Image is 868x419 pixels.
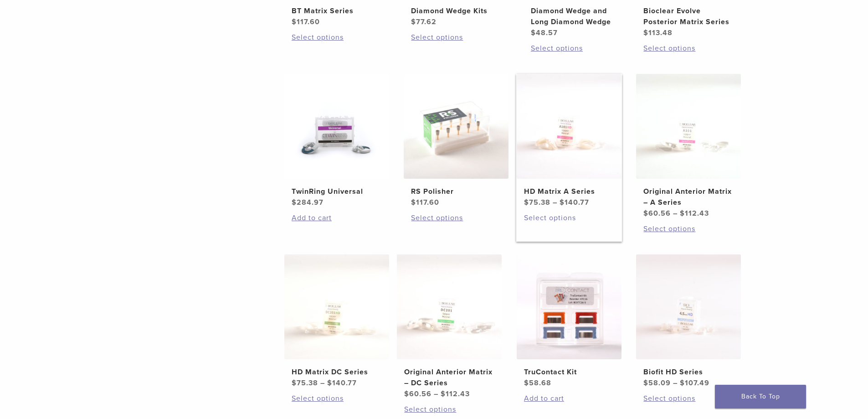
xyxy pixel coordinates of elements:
h2: Bioclear Evolve Posterior Matrix Series [643,5,734,27]
bdi: 77.62 [411,17,437,26]
img: Original Anterior Matrix - A Series [636,74,741,179]
img: HD Matrix DC Series [284,254,389,359]
bdi: 284.97 [292,198,324,207]
h2: RS Polisher [411,186,501,197]
span: $ [292,17,297,26]
bdi: 58.68 [524,378,551,388]
span: $ [643,378,648,388]
span: $ [411,198,416,207]
span: $ [327,378,332,388]
bdi: 60.56 [643,209,671,218]
a: Select options for “Bioclear Evolve Posterior Matrix Series” [643,43,734,54]
h2: Original Anterior Matrix – A Series [643,186,734,208]
h2: Biofit HD Series [643,367,734,378]
span: $ [404,389,409,398]
a: Original Anterior Matrix - A SeriesOriginal Anterior Matrix – A Series [636,74,742,219]
bdi: 112.43 [680,209,709,218]
a: RS PolisherRS Polisher $117.60 [403,74,509,208]
span: – [673,378,678,388]
span: – [434,389,438,398]
a: Select options for “Original Anterior Matrix - A Series” [643,223,734,234]
span: $ [680,378,685,388]
img: HD Matrix A Series [517,74,621,179]
a: Select options for “RS Polisher” [411,212,501,223]
span: – [673,209,678,218]
h2: Diamond Wedge Kits [411,5,501,16]
span: $ [292,198,297,207]
span: $ [411,17,416,26]
span: $ [560,198,565,207]
span: $ [643,28,648,37]
a: Select options for “Diamond Wedge Kits” [411,32,501,43]
span: $ [524,378,529,388]
a: Select options for “HD Matrix A Series” [524,212,614,223]
a: Back To Top [715,385,806,409]
span: – [320,378,325,388]
span: $ [643,209,648,218]
span: $ [524,198,529,207]
bdi: 60.56 [404,389,431,398]
h2: TwinRing Universal [292,186,382,197]
bdi: 140.77 [327,378,357,388]
span: – [553,198,557,207]
a: HD Matrix DC SeriesHD Matrix DC Series [284,254,390,388]
h2: HD Matrix DC Series [292,367,382,378]
a: Select options for “Diamond Wedge and Long Diamond Wedge” [531,43,621,54]
bdi: 117.60 [411,198,439,207]
h2: Original Anterior Matrix – DC Series [404,367,494,388]
span: $ [680,209,685,218]
a: Biofit HD SeriesBiofit HD Series [636,254,742,388]
bdi: 107.49 [680,378,709,388]
a: Add to cart: “TwinRing Universal” [292,212,382,223]
img: RS Polisher [404,74,508,179]
bdi: 112.43 [441,389,470,398]
span: $ [292,378,297,388]
img: Original Anterior Matrix - DC Series [397,254,502,359]
h2: HD Matrix A Series [524,186,614,197]
bdi: 75.38 [292,378,318,388]
a: Select options for “HD Matrix DC Series” [292,393,382,404]
h2: TruContact Kit [524,367,614,378]
bdi: 140.77 [560,198,589,207]
a: Select options for “Biofit HD Series” [643,393,734,404]
span: $ [441,389,446,398]
img: Biofit HD Series [636,254,741,359]
img: TwinRing Universal [284,74,389,179]
a: HD Matrix A SeriesHD Matrix A Series [516,74,622,208]
bdi: 75.38 [524,198,550,207]
bdi: 113.48 [643,28,673,37]
h2: Diamond Wedge and Long Diamond Wedge [531,5,621,27]
bdi: 117.60 [292,17,320,26]
a: Original Anterior Matrix - DC SeriesOriginal Anterior Matrix – DC Series [396,254,503,399]
a: Select options for “Original Anterior Matrix - DC Series” [404,404,494,415]
span: $ [531,28,536,37]
bdi: 58.09 [643,378,671,388]
bdi: 48.57 [531,28,558,37]
a: TwinRing UniversalTwinRing Universal $284.97 [284,74,390,208]
a: TruContact KitTruContact Kit $58.68 [516,254,622,388]
h2: BT Matrix Series [292,5,382,16]
a: Add to cart: “TruContact Kit” [524,393,614,404]
a: Select options for “BT Matrix Series” [292,32,382,43]
img: TruContact Kit [517,254,621,359]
